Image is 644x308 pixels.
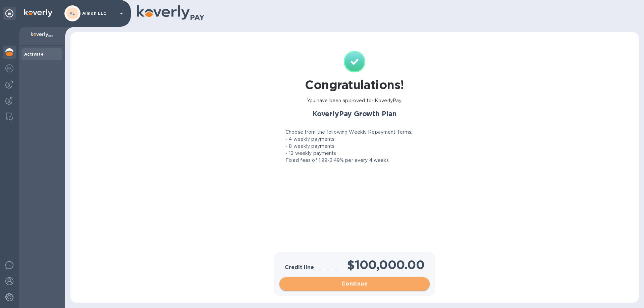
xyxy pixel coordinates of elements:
[285,157,389,164] p: Fixed fees of 1.99-2.49% per every 4 weeks
[24,9,52,17] img: Logo
[285,264,314,271] h3: Credit line
[305,78,404,92] h1: Congratulations!
[69,11,75,16] b: AL
[285,136,335,143] p: - 4 weekly payments
[307,97,402,104] p: You have been approved for KoverlyPay.
[285,150,336,157] p: - 12 weekly payments
[279,277,430,291] button: Continue
[3,7,16,20] div: Unpin categories
[275,110,434,118] h2: KoverlyPay Growth Plan
[285,129,412,136] p: Choose from the following Weekly Repayment Terms:
[5,64,13,72] img: Foreign exchange
[347,258,424,272] h1: $100,000.00
[24,52,44,57] b: Activate
[285,280,424,288] span: Continue
[82,11,116,16] p: Aimoh LLC
[285,143,335,150] p: - 8 weekly payments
